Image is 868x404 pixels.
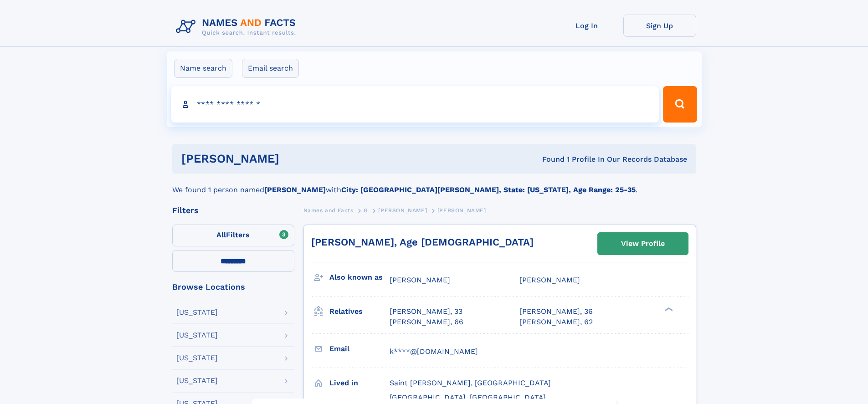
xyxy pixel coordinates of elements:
[519,307,593,317] a: [PERSON_NAME], 36
[172,225,294,246] label: Filters
[621,233,665,254] div: View Profile
[303,205,354,216] a: Names and Facts
[390,317,463,327] a: [PERSON_NAME], 66
[437,207,486,214] span: [PERSON_NAME]
[364,205,368,216] a: G
[623,15,696,37] a: Sign Up
[519,317,593,327] a: [PERSON_NAME], 62
[329,341,390,357] h3: Email
[550,15,623,37] a: Log In
[176,377,218,384] div: [US_STATE]
[264,185,326,194] b: [PERSON_NAME]
[341,185,636,194] b: City: [GEOGRAPHIC_DATA][PERSON_NAME], State: [US_STATE], Age Range: 25-35
[181,153,411,164] h1: [PERSON_NAME]
[329,375,390,391] h3: Lived in
[172,15,303,39] img: Logo Names and Facts
[390,378,551,387] span: Saint [PERSON_NAME], [GEOGRAPHIC_DATA]
[171,86,659,123] input: search input
[598,233,688,255] a: View Profile
[216,230,226,239] span: All
[663,86,697,123] button: Search Button
[311,236,534,248] a: [PERSON_NAME], Age [DEMOGRAPHIC_DATA]
[390,393,546,402] span: [GEOGRAPHIC_DATA], [GEOGRAPHIC_DATA]
[378,207,427,214] span: [PERSON_NAME]
[663,307,673,312] div: ❯
[329,304,390,319] h3: Relatives
[519,276,580,284] span: [PERSON_NAME]
[242,59,299,78] label: Email search
[172,174,696,195] div: We found 1 person named with .
[172,283,294,291] div: Browse Locations
[411,154,687,164] div: Found 1 Profile In Our Records Database
[390,307,462,317] a: [PERSON_NAME], 33
[390,276,450,284] span: [PERSON_NAME]
[172,206,294,215] div: Filters
[176,332,218,339] div: [US_STATE]
[176,309,218,316] div: [US_STATE]
[329,270,390,285] h3: Also known as
[176,354,218,362] div: [US_STATE]
[174,59,232,78] label: Name search
[378,205,427,216] a: [PERSON_NAME]
[364,207,368,214] span: G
